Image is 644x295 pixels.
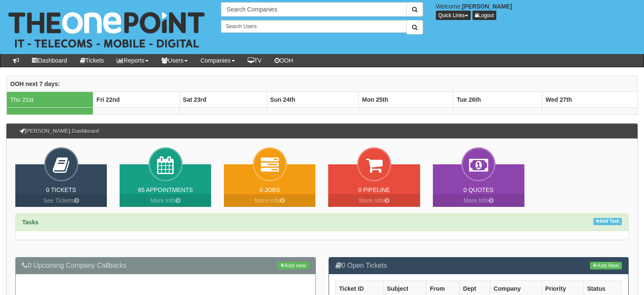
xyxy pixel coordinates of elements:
[120,194,211,207] a: More Info
[335,262,622,269] h3: 0 Open Tickets
[328,194,420,207] a: More Info
[241,54,268,67] a: TV
[46,186,76,193] a: 0 Tickets
[26,54,74,67] a: Dashboard
[110,54,155,67] a: Reports
[15,124,103,138] h3: [PERSON_NAME] Dashboard
[7,92,93,108] td: Thu 21st
[436,11,471,20] button: Quick Links
[464,186,494,193] a: 0 Quotes
[194,54,241,67] a: Companies
[590,262,622,269] a: Add New
[221,2,406,17] input: Search Companies
[433,194,524,207] a: More Info
[278,262,309,269] a: Add new
[7,76,638,92] th: OOH next 7 days:
[179,92,266,108] th: Sat 23rd
[138,186,193,193] a: 65 Appointments
[221,20,406,33] input: Search Users
[593,218,622,225] a: Add Task
[358,186,390,193] a: 0 Pipeline
[224,194,315,207] a: More Info
[268,54,300,67] a: OOH
[74,54,111,67] a: Tickets
[155,54,194,67] a: Users
[542,92,637,108] th: Wed 27th
[472,11,497,20] a: Logout
[22,219,39,226] strong: Tasks
[453,92,542,108] th: Tue 26th
[15,194,107,207] a: See Tickets
[358,92,453,108] th: Mon 25th
[22,262,309,269] h3: 0 Upcoming Company Callbacks
[266,92,358,108] th: Sun 24th
[260,186,280,193] a: 0 Jobs
[93,92,179,108] th: Fri 22nd
[429,2,644,20] div: Welcome,
[462,3,512,10] b: [PERSON_NAME]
